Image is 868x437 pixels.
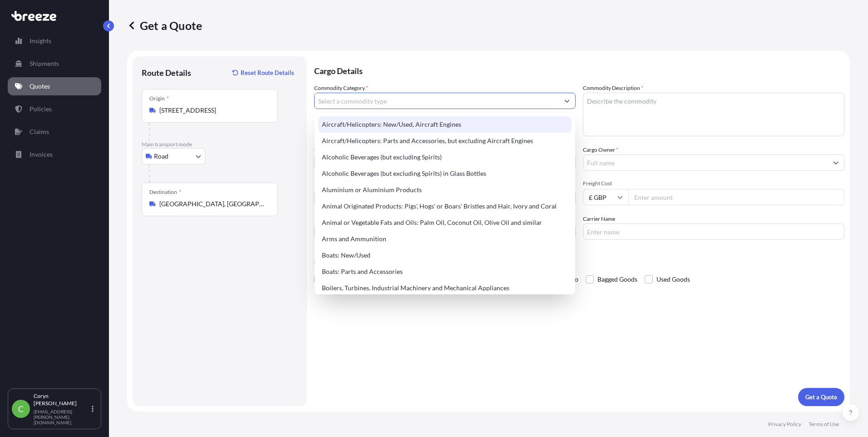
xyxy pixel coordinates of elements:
[30,127,49,136] p: Claims
[241,68,294,77] p: Reset Route Details
[628,189,844,205] input: Enter amount
[809,421,839,428] p: Terms of Use
[656,273,690,286] span: Used Goods
[314,258,844,265] p: Special Conditions
[805,392,837,402] p: Get a Quote
[318,280,572,296] div: Boilers, Turbines, Industrial Machinery and Mechanical Appliances
[30,82,50,91] p: Quotes
[318,263,572,280] div: Boats: Parts and Accessories
[142,67,191,78] p: Route Details
[34,392,90,407] p: Coryn [PERSON_NAME]
[142,148,205,164] button: Select transport
[159,106,266,115] input: Origin
[583,180,844,187] span: Freight Cost
[583,145,618,154] label: Cargo Owner
[30,104,52,114] p: Policies
[583,223,844,240] input: Enter name
[127,18,202,33] p: Get a Quote
[30,36,51,45] p: Insights
[34,409,90,425] p: [EMAIL_ADDRESS][PERSON_NAME][DOMAIN_NAME]
[314,214,360,223] label: Booking Reference
[314,145,576,153] span: Commodity Value
[30,150,53,159] p: Invoices
[318,214,572,231] div: Animal or Vegetable Fats and Oils: Palm Oil, Coconut Oil, Olive Oil and similar
[597,273,637,286] span: Bagged Goods
[149,95,169,102] div: Origin
[583,154,828,171] input: Full name
[314,84,368,93] label: Commodity Category
[559,93,575,109] button: Show suggestions
[149,189,181,196] div: Destination
[318,247,572,263] div: Boats: New/Used
[30,59,59,68] p: Shipments
[583,84,643,93] label: Commodity Description
[318,182,572,198] div: Aluminium or Aluminium Products
[315,93,559,109] input: Select a commodity type
[142,141,298,148] p: Main transport mode
[154,152,168,161] span: Road
[314,56,844,84] p: Cargo Details
[318,116,572,133] div: Aircraft/Helicopters: New/Used, Aircraft Engines
[318,165,572,182] div: Alcoholic Beverages (but excluding Spirits) in Glass Bottles
[768,421,801,428] p: Privacy Policy
[18,404,24,413] span: C
[318,149,572,165] div: Alcoholic Beverages (but excluding Spirits)
[318,198,572,214] div: Animal Originated Products: Pigs', Hogs' or Boars' Bristles and Hair, Ivory and Coral
[318,133,572,149] div: Aircraft/Helicopters: Parts and Accessories, but excluding Aircraft Engines
[828,154,844,171] button: Show suggestions
[318,231,572,247] div: Arms and Ammunition
[159,199,266,209] input: Destination
[583,214,615,223] label: Carrier Name
[314,223,576,240] input: Your internal reference
[314,180,341,189] span: Load Type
